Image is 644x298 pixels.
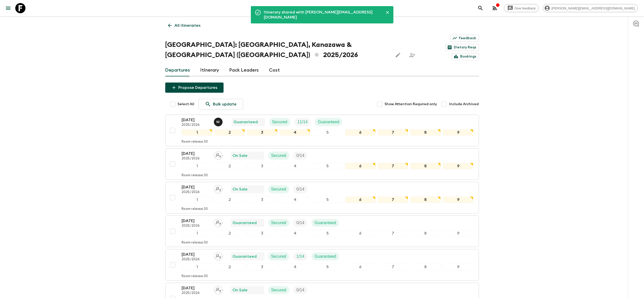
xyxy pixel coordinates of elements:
p: On Sale [233,287,248,293]
p: On Sale [233,153,248,159]
p: Secured [272,119,287,125]
button: Edit this itinerary [393,50,403,60]
div: Secured [268,185,290,193]
span: Show Attention Required only [385,102,437,107]
div: 6 [345,230,376,237]
span: Assign pack leader [214,287,223,291]
span: Naoya Ishida [214,119,224,123]
p: Secured [271,186,286,192]
span: Share this itinerary [407,50,417,60]
p: Bulk update [213,101,237,107]
div: Trip Fill [293,219,307,227]
div: Trip Fill [293,286,307,294]
div: 6 [345,196,376,203]
div: 1 [182,163,212,169]
div: 7 [378,196,408,203]
div: 6 [345,264,376,270]
span: Select All [178,102,195,107]
button: [DATE]2025/2026Assign pack leaderOn SaleSecuredTrip Fill123456789Room release:30 [165,148,479,180]
p: Room release: 30 [182,140,208,144]
h1: [GEOGRAPHIC_DATA]: [GEOGRAPHIC_DATA], Kanazawa & [GEOGRAPHIC_DATA] ([GEOGRAPHIC_DATA]) 2025/2026 [165,40,389,60]
div: Secured [269,118,291,126]
div: 7 [378,264,408,270]
a: Give feedback [504,4,539,12]
div: 3 [247,196,278,203]
div: 4 [280,264,310,270]
span: Assign pack leader [214,220,223,224]
div: 7 [378,129,408,136]
p: N I [216,120,220,124]
div: Trip Fill [293,252,307,261]
div: Secured [268,252,290,261]
p: Secured [271,287,286,293]
button: NI [214,118,224,126]
p: Guaranteed [318,119,339,125]
p: 0 / 14 [296,220,304,226]
div: 4 [280,230,310,237]
div: Secured [268,286,290,294]
div: Secured [268,219,290,227]
p: Secured [271,253,286,260]
p: 11 / 14 [297,119,308,125]
p: 2025/2026 [182,258,210,262]
p: 2025/2026 [182,190,210,194]
div: [PERSON_NAME][EMAIL_ADDRESS][DOMAIN_NAME] [543,4,638,12]
div: 3 [247,129,278,136]
div: 3 [247,163,278,169]
a: Bookings [452,53,479,60]
button: [DATE]2025/2026Assign pack leaderGuaranteedSecuredTrip FillGuaranteed123456789Room release:30 [165,215,479,247]
span: [PERSON_NAME][EMAIL_ADDRESS][DOMAIN_NAME] [549,6,638,10]
p: [DATE] [182,184,210,190]
div: 5 [312,230,343,237]
a: Dietary Reqs [445,44,479,51]
div: 9 [443,129,473,136]
p: Secured [271,153,286,159]
span: Include Archived [449,102,479,107]
p: Room release: 30 [182,207,208,211]
a: Feedback [450,35,479,42]
p: [DATE] [182,285,210,291]
button: search adventures [475,3,486,13]
span: Give feedback [512,6,539,10]
p: [DATE] [182,117,210,123]
p: [DATE] [182,151,210,157]
p: [DATE] [182,218,210,224]
div: 7 [378,230,408,237]
p: Secured [271,220,286,226]
p: [DATE] [182,251,210,258]
button: menu [3,3,13,13]
div: 5 [312,196,343,203]
span: Assign pack leader [214,153,223,157]
button: Propose Departures [165,83,224,93]
div: 2 [214,264,245,270]
span: Assign pack leader [214,186,223,191]
a: Bulk update [199,99,243,110]
div: Trip Fill [293,185,307,193]
div: 4 [280,196,310,203]
button: [DATE]2025/2026Assign pack leaderOn SaleSecuredTrip Fill123456789Room release:30 [165,182,479,213]
p: 2025/2026 [182,291,210,295]
div: Itinerary shared with [PERSON_NAME][EMAIL_ADDRESS][DOMAIN_NAME] [264,8,380,22]
p: 2025/2026 [182,157,210,161]
button: [DATE]2025/2026Naoya IshidaGuaranteedSecuredTrip FillGuaranteed123456789Room release:30 [165,115,479,146]
a: Departures [165,64,190,76]
p: 0 / 14 [296,153,304,159]
p: 2025/2026 [182,224,210,228]
a: Itinerary [200,64,219,76]
p: Guaranteed [234,119,258,125]
p: Room release: 30 [182,274,208,278]
div: 8 [410,230,441,237]
div: 8 [410,129,441,136]
div: 1 [182,264,212,270]
div: 5 [312,264,343,270]
button: Close [384,9,391,16]
div: 5 [312,129,343,136]
div: 2 [214,129,245,136]
p: On Sale [233,186,248,192]
p: Room release: 30 [182,241,208,245]
div: 8 [410,163,441,169]
div: 3 [247,264,278,270]
p: 1 / 14 [296,253,304,260]
p: 2025/2026 [182,123,210,127]
div: 1 [182,230,212,237]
